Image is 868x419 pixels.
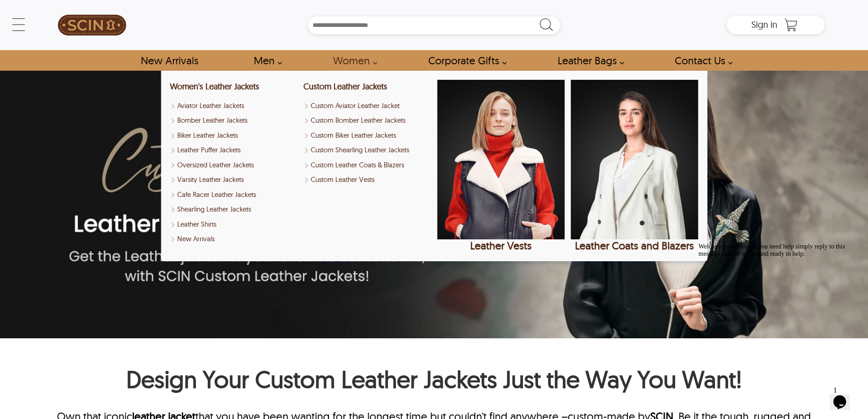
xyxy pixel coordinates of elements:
[751,19,777,30] span: Sign in
[170,81,259,92] a: Shop Women Leather Jackets
[303,130,431,141] a: Shop Custom Biker Leather Jackets
[170,175,298,185] a: Shop Varsity Leather Jackets
[830,383,859,410] iframe: chat widget
[570,80,698,252] a: Shop Leather Coats and Blazers
[43,364,825,398] h1: Design Your Custom Leather Jackets Just the Way You Want!
[664,50,738,71] a: contact-us
[170,115,298,126] a: Shop Women Bomber Leather Jackets
[4,4,150,18] span: Welcome to our site, if you need help simply reply to this message, we are online and ready to help.
[303,175,431,185] a: Shop Custom Leather Vests
[58,5,126,46] img: SCIN
[418,50,512,71] a: Shop Leather Corporate Gifts
[570,239,698,252] div: Leather Coats and Blazers
[437,239,565,252] div: Leather Vests
[170,204,298,215] a: Shop Women Shearling Leather Jackets
[170,219,298,230] a: Shop Leather Shirts
[170,145,298,155] a: Shop Leather Puffer Jackets
[695,239,859,378] iframe: chat widget
[43,5,141,46] a: SCIN
[170,101,298,111] a: Shop Women Aviator Leather Jackets
[437,80,565,252] a: Shop Leather Vests
[323,50,382,71] a: Shop Women Leather Jackets
[303,81,387,92] a: Shop Custom Leather Jackets
[130,50,208,71] a: Shop New Arrivals
[437,80,565,239] img: Shop Leather Vests
[243,50,287,71] a: shop men's leather jackets
[303,115,431,126] a: Shop Custom Bomber Leather Jackets
[782,18,800,32] a: Shopping Cart
[170,190,298,200] a: Shop Women Cafe Racer Leather Jackets
[547,50,629,71] a: Shop Leather Bags
[170,234,298,244] a: Shop New Arrivals
[751,22,777,29] a: Sign in
[170,130,298,141] a: Shop Women Biker Leather Jackets
[570,80,698,239] img: Shop Leather Coats and Blazers
[4,4,168,18] div: Welcome to our site, if you need help simply reply to this message, we are online and ready to help.
[170,160,298,171] a: Shop Oversized Leather Jackets
[303,145,431,155] a: Shop Custom Shearling Leather Jackets
[303,160,431,171] a: Shop Custom Leather Coats & Blazers
[303,101,431,111] a: Shop Custom Aviator Leather Jacket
